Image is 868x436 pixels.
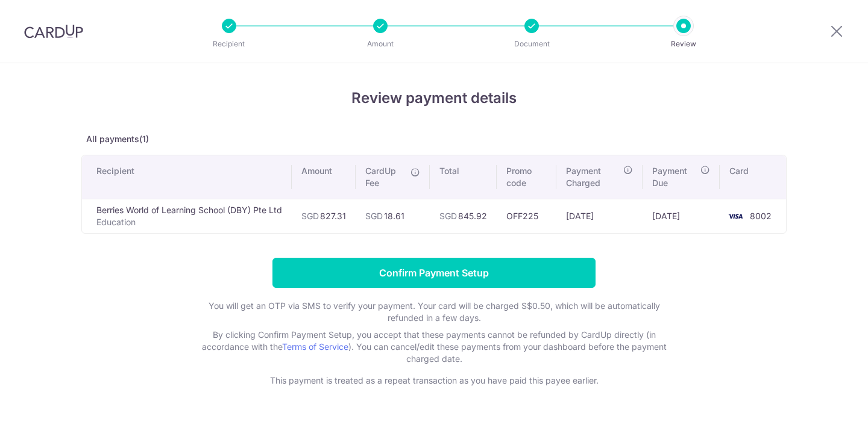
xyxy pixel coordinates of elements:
[430,155,497,199] th: Total
[487,38,576,50] p: Document
[643,199,720,233] td: [DATE]
[365,165,404,189] span: CardUp Fee
[193,329,675,365] p: By clicking Confirm Payment Setup, you accept that these payments cannot be refunded by CardUp di...
[24,24,83,39] img: CardUp
[193,300,675,324] p: You will get an OTP via SMS to verify your payment. Your card will be charged S$0.50, which will ...
[720,155,786,199] th: Card
[439,211,457,221] span: SGD
[497,199,556,233] td: OFF225
[81,87,787,109] h4: Review payment details
[365,211,383,221] span: SGD
[282,341,348,352] a: Terms of Service
[81,133,787,145] p: All payments(1)
[292,199,356,233] td: 827.31
[790,400,856,430] iframe: Opens a widget where you can find more information
[301,211,319,221] span: SGD
[750,211,772,221] span: 8002
[184,38,274,50] p: Recipient
[566,165,620,189] span: Payment Charged
[639,38,728,50] p: Review
[193,375,675,387] p: This payment is treated as a repeat transaction as you have paid this payee earlier.
[96,216,282,228] p: Education
[336,38,425,50] p: Amount
[723,209,747,223] img: <span class="translation_missing" title="translation missing: en.account_steps.new_confirm_form.b...
[497,155,556,199] th: Promo code
[82,199,292,233] td: Berries World of Learning School (DBY) Pte Ltd
[652,165,697,189] span: Payment Due
[272,258,596,288] input: Confirm Payment Setup
[556,199,643,233] td: [DATE]
[430,199,497,233] td: 845.92
[82,155,292,199] th: Recipient
[356,199,430,233] td: 18.61
[292,155,356,199] th: Amount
